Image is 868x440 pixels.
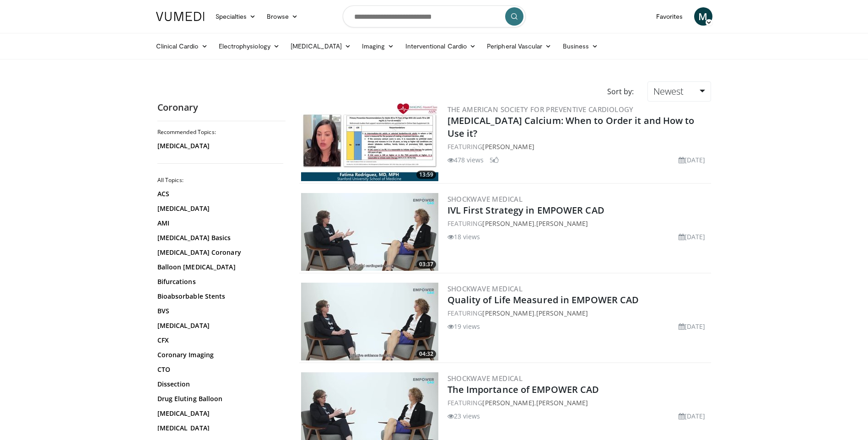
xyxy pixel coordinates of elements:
[157,277,281,286] a: Bifurcations
[157,380,281,389] a: Dissection
[157,336,281,345] a: CFX
[447,232,480,241] li: 18 views
[447,294,639,306] a: Quality of Life Measured in EMPOWER CAD
[653,85,684,97] span: Newest
[694,7,712,26] a: M
[447,322,480,331] li: 19 views
[157,409,281,418] a: [MEDICAL_DATA]
[447,204,604,216] a: IVL First Strategy in EMPOWER CAD
[157,394,281,403] a: Drug Eluting Balloon
[157,248,281,257] a: [MEDICAL_DATA] Coronary
[447,105,634,114] a: The American Society for Preventive Cardiology
[157,141,281,150] a: [MEDICAL_DATA]
[482,398,534,407] a: [PERSON_NAME]
[210,7,262,26] a: Specialties
[447,308,709,318] div: FEATURING ,
[447,374,523,383] a: Shockwave Medical
[536,219,588,228] a: [PERSON_NAME]
[536,309,588,317] a: [PERSON_NAME]
[447,411,480,421] li: 23 views
[157,292,281,301] a: Bioabsorbable Stents
[301,283,438,360] a: 04:32
[157,321,281,330] a: [MEDICAL_DATA]
[679,155,706,165] li: [DATE]
[416,350,436,358] span: 04:32
[213,37,285,55] a: Electrophysiology
[447,219,709,228] div: FEATURING ,
[482,142,534,151] a: [PERSON_NAME]
[647,81,711,102] a: Newest
[482,309,534,317] a: [PERSON_NAME]
[157,233,281,242] a: [MEDICAL_DATA] Basics
[157,424,281,433] a: [MEDICAL_DATA]
[157,263,281,272] a: Balloon [MEDICAL_DATA]
[447,398,709,408] div: FEATURING ,
[356,37,400,55] a: Imaging
[447,284,523,293] a: Shockwave Medical
[301,103,438,181] img: 2bd39402-6386-41d4-8284-c73209d66970.300x170_q85_crop-smart_upscale.jpg
[157,365,281,374] a: CTO
[447,155,484,165] li: 478 views
[261,7,303,26] a: Browse
[156,12,205,21] img: VuMedi Logo
[651,7,689,26] a: Favorites
[157,177,283,184] h2: All Topics:
[157,219,281,228] a: AMI
[447,142,709,151] div: FEATURING
[447,383,599,396] a: The Importance of EMPOWER CAD
[157,350,281,360] a: Coronary Imaging
[301,193,438,271] img: 2df089ca-1dad-4fd6-936f-b7d945753860.300x170_q85_crop-smart_upscale.jpg
[157,129,283,136] h2: Recommended Topics:
[157,189,281,199] a: ACS
[600,81,641,102] div: Sort by:
[416,260,436,268] span: 03:37
[482,219,534,228] a: [PERSON_NAME]
[285,37,356,55] a: [MEDICAL_DATA]
[157,306,281,316] a: BVS
[301,103,438,181] a: 13:59
[679,322,706,331] li: [DATE]
[447,194,523,204] a: Shockwave Medical
[301,283,438,360] img: 800aad74-24c1-4f41-97bf-f266a3035bd6.300x170_q85_crop-smart_upscale.jpg
[557,37,604,55] a: Business
[343,5,526,27] input: Search topics, interventions
[400,37,482,55] a: Interventional Cardio
[447,114,695,140] a: [MEDICAL_DATA] Calcium: When to Order it and How to Use it?
[536,398,588,407] a: [PERSON_NAME]
[679,411,706,421] li: [DATE]
[151,37,213,55] a: Clinical Cardio
[490,155,499,165] li: 5
[157,204,281,213] a: [MEDICAL_DATA]
[679,232,706,241] li: [DATE]
[301,193,438,271] a: 03:37
[416,171,436,179] span: 13:59
[157,102,286,113] h2: Coronary
[481,37,557,55] a: Peripheral Vascular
